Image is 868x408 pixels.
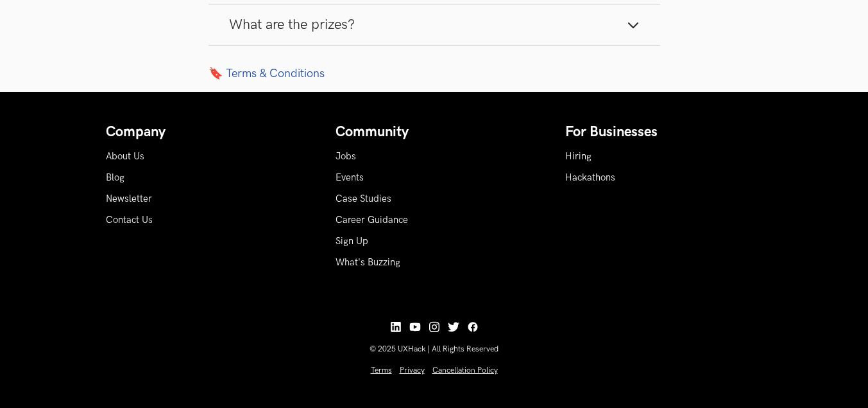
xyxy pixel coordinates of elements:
[336,172,364,183] a: Events
[371,366,392,375] a: Terms
[229,16,355,33] span: What are the prizes?
[336,193,391,204] a: Case Studies
[336,257,400,268] a: What's Buzzing
[336,151,356,162] a: Jobs
[565,124,763,141] h4: For Businesses
[106,344,763,354] p: © 2025 UXHack | All Rights Reserved
[106,193,152,204] a: Newsletter
[565,151,591,162] a: Hiring
[565,172,615,183] a: Hackathons
[208,4,660,45] button: What are the prizes?
[400,366,425,375] a: Privacy
[336,124,533,141] h4: Community
[208,66,660,80] a: 🔖 Terms & Conditions
[106,124,303,141] h4: Company
[432,366,498,375] a: Cancellation Policy
[106,151,144,162] a: About Us
[106,172,124,183] a: Blog
[336,236,368,247] a: Sign Up
[336,215,408,226] a: Career Guidance
[106,215,153,226] a: Contact Us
